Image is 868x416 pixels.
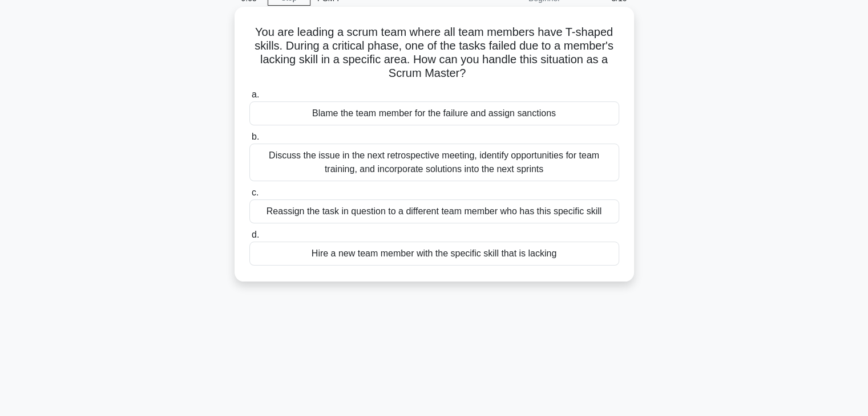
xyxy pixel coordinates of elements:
div: Discuss the issue in the next retrospective meeting, identify opportunities for team training, an... [249,144,619,181]
span: a. [252,89,259,99]
div: Hire a new team member with the specific skill that is lacking [249,242,619,266]
h5: You are leading a scrum team where all team members have T-shaped skills. During a critical phase... [248,25,620,81]
div: Blame the team member for the failure and assign sanctions [249,101,619,125]
span: c. [252,187,259,197]
div: Reassign the task in question to a different team member who has this specific skill [249,199,619,223]
span: b. [252,132,259,141]
span: d. [252,230,259,239]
